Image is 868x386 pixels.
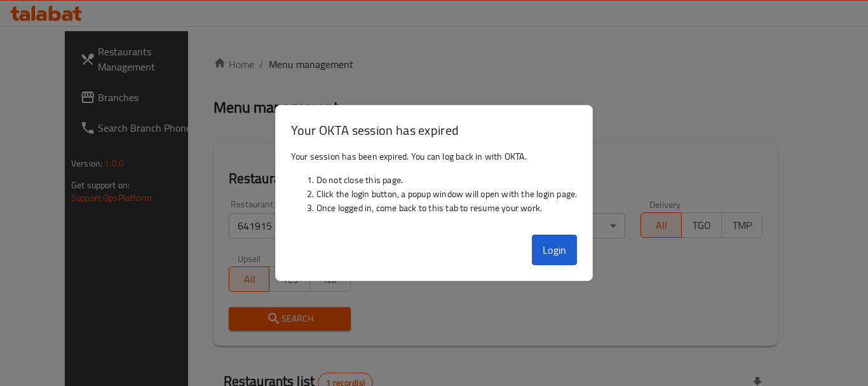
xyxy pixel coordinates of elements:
li: Once logged in, come back to this tab to resume your work. [316,201,578,215]
button: Login [532,235,578,265]
div: Your session has been expired. You can log back in with OKTA. [276,144,593,230]
h3: Your OKTA session has expired [291,121,578,139]
li: Click the login button, a popup window will open with the login page. [316,187,578,201]
li: Do not close this page. [316,173,578,187]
